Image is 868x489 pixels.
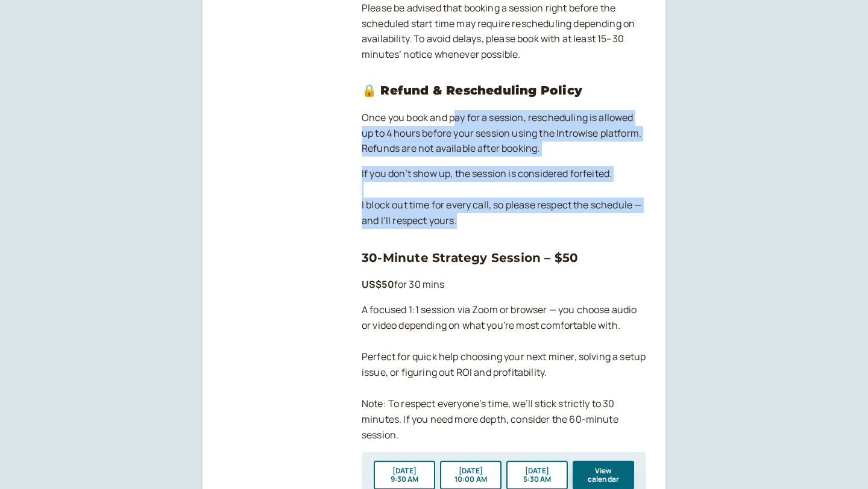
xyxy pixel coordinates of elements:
[362,278,394,291] b: US$50
[362,277,646,293] p: for 30 mins
[362,83,582,98] strong: 🔒 Refund & Rescheduling Policy
[362,110,646,157] p: Once you book and pay for a session, rescheduling is allowed up to 4 hours before your session us...
[362,251,578,265] a: 30-Minute Strategy Session – $50
[362,166,646,229] p: If you don’t show up, the session is considered forfeited. I block out time for every call, so pl...
[362,1,646,63] p: Please be advised that booking a session right before the scheduled start time may require resche...
[362,302,646,443] p: A focused 1:1 session via Zoom or browser — you choose audio or video depending on what you're mo...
